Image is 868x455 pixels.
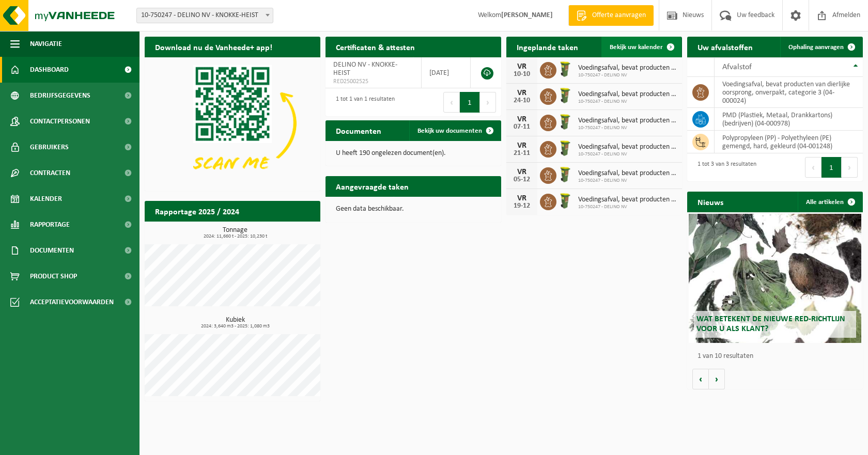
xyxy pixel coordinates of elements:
[336,206,491,213] p: Geen data beschikbaar.
[556,139,574,157] img: WB-0060-HPE-GN-50
[715,108,863,131] td: PMD (Plastiek, Metaal, Drankkartons) (bedrijven) (04-000978)
[689,214,861,343] a: Wat betekent de nieuwe RED-richtlijn voor u als klant?
[331,91,395,114] div: 1 tot 1 van 1 resultaten
[578,90,677,99] span: Voedingsafval, bevat producten van dierlijke oorsprong, onverpakt, categorie 3
[568,5,654,26] a: Offerte aanvragen
[512,194,532,202] div: VR
[409,120,500,141] a: Bekijk uw documenten
[578,117,677,125] span: Voedingsafval, bevat producten van dierlijke oorsprong, onverpakt, categorie 3
[30,108,90,134] span: Contactpersonen
[578,178,677,184] span: 10-750247 - DELINO NV
[578,204,677,210] span: 10-750247 - DELINO NV
[610,44,663,51] span: Bekijk uw kalender
[578,143,677,151] span: Voedingsafval, bevat producten van dierlijke oorsprong, onverpakt, categorie 3
[326,37,425,57] h2: Certificaten & attesten
[30,57,69,83] span: Dashboard
[842,157,858,178] button: Next
[687,192,734,212] h2: Nieuws
[30,263,77,289] span: Product Shop
[556,87,574,104] img: WB-0060-HPE-GN-50
[578,196,677,204] span: Voedingsafval, bevat producten van dierlijke oorsprong, onverpakt, categorie 3
[692,156,756,179] div: 1 tot 3 van 3 resultaten
[336,150,491,157] p: U heeft 190 ongelezen document(en).
[709,369,725,389] button: Volgende
[480,92,496,113] button: Next
[556,166,574,183] img: WB-0060-HPE-GN-50
[417,128,482,134] span: Bekijk uw documenten
[578,72,677,79] span: 10-750247 - DELINO NV
[692,369,709,389] button: Vorige
[805,157,822,178] button: Previous
[512,97,532,104] div: 24-10
[578,169,677,178] span: Voedingsafval, bevat producten van dierlijke oorsprong, onverpakt, categorie 3
[137,8,273,23] span: 10-750247 - DELINO NV - KNOKKE-HEIST
[30,186,62,212] span: Kalender
[715,77,863,108] td: voedingsafval, bevat producten van dierlijke oorsprong, onverpakt, categorie 3 (04-000024)
[590,10,648,21] span: Offerte aanvragen
[512,168,532,176] div: VR
[333,61,397,77] span: DELINO NV - KNOKKE-HEIST
[506,37,588,57] h2: Ingeplande taken
[30,289,114,315] span: Acceptatievoorwaarden
[696,315,845,333] span: Wat betekent de nieuwe RED-richtlijn voor u als klant?
[150,234,320,239] span: 2024: 11,660 t - 2025: 10,230 t
[512,71,532,78] div: 10-10
[715,131,863,153] td: polypropyleen (PP) - Polyethyleen (PE) gemengd, hard, gekleurd (04-001248)
[326,120,392,140] h2: Documenten
[687,37,763,57] h2: Uw afvalstoffen
[556,60,574,78] img: WB-0060-HPE-GN-50
[443,92,460,113] button: Previous
[136,8,273,23] span: 10-750247 - DELINO NV - KNOKKE-HEIST
[326,176,419,196] h2: Aangevraagde taken
[556,113,574,131] img: WB-0060-HPE-GN-50
[601,37,681,57] a: Bekijk uw kalender
[333,77,413,86] span: RED25002525
[460,92,480,113] button: 1
[578,151,677,158] span: 10-750247 - DELINO NV
[243,221,319,242] a: Bekijk rapportage
[501,11,553,19] strong: [PERSON_NAME]
[145,37,283,57] h2: Download nu de Vanheede+ app!
[30,238,74,263] span: Documenten
[556,192,574,210] img: WB-0060-HPE-GN-50
[578,99,677,105] span: 10-750247 - DELINO NV
[30,212,70,238] span: Rapportage
[578,64,677,72] span: Voedingsafval, bevat producten van dierlijke oorsprong, onverpakt, categorie 3
[822,157,842,178] button: 1
[145,201,250,221] h2: Rapportage 2025 / 2024
[150,324,320,329] span: 2024: 3,640 m3 - 2025: 1,080 m3
[512,89,532,97] div: VR
[512,202,532,210] div: 19-12
[30,160,70,186] span: Contracten
[512,176,532,183] div: 05-12
[150,317,320,329] h3: Kubiek
[798,192,862,212] a: Alle artikelen
[578,125,677,131] span: 10-750247 - DELINO NV
[780,37,862,57] a: Ophaling aanvragen
[150,227,320,239] h3: Tonnage
[512,62,532,71] div: VR
[422,57,471,88] td: [DATE]
[512,150,532,157] div: 21-11
[512,123,532,131] div: 07-11
[30,31,62,57] span: Navigatie
[145,57,320,189] img: Download de VHEPlus App
[30,134,69,160] span: Gebruikers
[698,353,858,360] p: 1 van 10 resultaten
[788,44,844,51] span: Ophaling aanvragen
[512,115,532,123] div: VR
[30,83,90,108] span: Bedrijfsgegevens
[722,63,752,71] span: Afvalstof
[512,142,532,150] div: VR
